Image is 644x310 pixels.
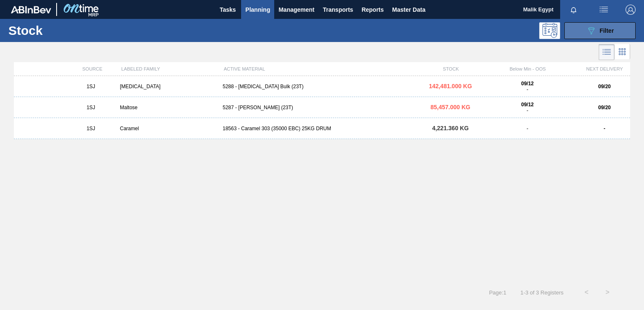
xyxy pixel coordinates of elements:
div: Below Min - OOS [476,66,579,71]
img: TNhmsLtSVTkK8tSr43FrP2fwEKptu5GPRR3wAAAABJRU5ErkJggg== [11,6,51,13]
strong: - [604,126,605,131]
strong: 09/12 [521,81,534,87]
span: Planning [245,5,270,15]
img: Logout [626,5,636,15]
span: 85,457.000 KG [431,104,470,110]
span: Tasks [218,5,237,15]
span: - [527,87,528,92]
div: [MEDICAL_DATA] [117,84,219,89]
button: Notifications [560,4,587,16]
button: < [576,282,597,303]
strong: 09/12 [521,102,534,108]
strong: 09/20 [598,84,611,89]
button: > [597,282,618,303]
span: Filter [600,27,614,34]
span: Reports [361,5,384,15]
div: Programming: no user selected [539,22,560,39]
div: STOCK [425,66,476,71]
div: Maltose [117,105,219,110]
span: 1 - 3 of 3 Registers [519,289,563,296]
span: 1SJ [86,84,95,89]
div: LABELED FAMILY [118,66,220,71]
button: Filter [564,22,636,39]
h1: Stock [8,26,129,35]
div: 5288 - [MEDICAL_DATA] Bulk (23T) [219,84,425,89]
span: Page : 1 [489,289,506,296]
span: - [527,108,528,113]
span: 4,221.360 KG [432,125,469,131]
span: 1SJ [86,105,95,110]
div: List Vision [599,44,615,60]
span: Transports [323,5,353,15]
span: Management [278,5,314,15]
div: 18563 - Caramel 303 (35000 EBC) 25KG DRUM [219,126,425,131]
div: NEXT DELIVERY [579,66,630,71]
div: SOURCE [67,66,118,71]
div: Caramel [117,126,219,131]
div: Card Vision [615,44,630,60]
div: ACTIVE MATERIAL [221,66,426,71]
span: Master Data [392,5,425,15]
div: 5287 - [PERSON_NAME] (23T) [219,105,425,110]
img: userActions [599,5,609,15]
span: 1SJ [86,126,95,131]
strong: 09/20 [598,105,611,110]
span: - [527,126,528,131]
span: 142,481.000 KG [429,83,472,89]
